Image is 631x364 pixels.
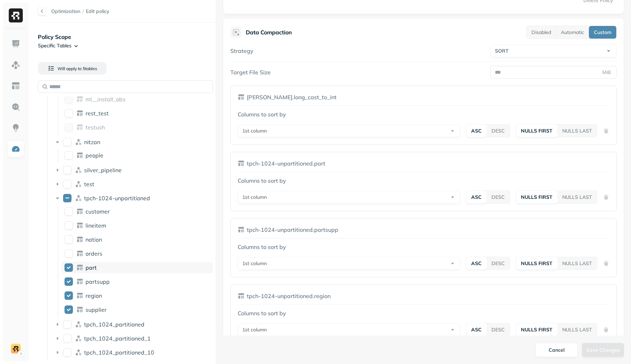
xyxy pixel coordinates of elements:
[65,291,73,300] button: region
[86,264,97,271] p: part
[51,164,213,176] div: silver_pipelinesilver_pipeline
[51,193,213,204] div: tpch-1024-unpartitionedtpch-1024-unpartitioned
[11,102,20,112] img: Query Explorer
[62,150,213,161] div: peoplepeople
[466,323,487,336] button: ASC
[466,124,487,137] button: ASC
[62,262,213,273] div: partpart
[63,138,72,146] button: nitzan
[51,8,109,15] nav: breadcrumb
[63,194,72,202] button: tpch-1024-unpartitioned
[86,152,103,159] p: people
[11,81,20,90] img: Asset Explorer
[65,109,73,117] button: rest_test
[86,208,110,215] p: customer
[65,95,73,103] button: ml__install_obs
[247,225,338,234] p: tpch-1024-unpartitioned.partsupp
[51,333,213,344] div: tpch_1024_partitioned_1tpch_1024_partitioned_1
[556,26,589,39] button: Automatic
[238,323,460,336] button: 1st column
[65,123,73,132] button: testush
[65,263,73,272] button: part
[84,167,122,174] p: silver_pipeline
[62,220,213,231] div: lineitemlineitem
[62,206,213,217] div: customercustomer
[63,320,72,329] button: tpch_1024_partitioned
[86,250,102,257] p: orders
[557,191,597,203] button: NULLS LAST
[246,28,292,36] p: Data Compaction
[84,349,154,356] p: tpch_1024_partitioned_10
[65,207,73,216] button: customer
[238,243,609,251] p: Columns to sort by
[86,306,107,313] p: supplier
[238,124,460,137] button: 1st column
[84,139,100,146] p: nitzan
[62,304,213,315] div: suppliersupplier
[63,334,72,343] button: tpch_1024_partitioned_1
[86,292,102,299] p: region
[247,159,325,168] p: tpch-1024-unpartitioned.part
[516,124,557,137] button: NULLS FIRST
[62,108,213,119] div: rest_testrest_test
[38,62,107,75] button: Will apply to 5tables
[51,178,213,190] div: testtest
[238,191,460,203] button: 1st column
[86,96,125,103] p: ml__install_obs
[238,309,609,317] p: Columns to sort by
[86,278,110,285] p: partsupp
[82,8,84,15] p: /
[86,124,105,131] p: testush
[247,93,337,101] p: [PERSON_NAME].long_cast_to_int
[51,8,80,14] a: Optimization
[557,323,597,336] button: NULLS LAST
[9,8,23,22] img: Ryft
[487,124,510,137] button: DESC
[536,343,578,357] button: Cancel
[86,222,106,229] p: lineitem
[86,236,102,243] p: nation
[84,195,150,202] p: tpch-1024-unpartitioned
[65,305,73,314] button: supplier
[466,191,487,203] button: ASC
[238,257,460,270] button: 1st column
[62,276,213,287] div: partsupppartsupp
[84,321,144,328] p: tpch_1024_partitioned
[247,292,331,300] p: tpch-1024-unpartitioned.region
[62,248,213,259] div: ordersorders
[11,39,20,48] img: Dashboard
[589,26,616,39] button: Custom
[65,151,73,160] button: people
[65,277,73,286] button: partsupp
[516,191,557,203] button: NULLS FIRST
[11,344,21,353] img: demo
[51,347,213,358] div: tpch_1024_partitioned_10tpch_1024_partitioned_10
[487,323,510,336] button: DESC
[527,26,556,39] button: Disabled
[63,180,72,188] button: test
[38,42,72,49] p: Specific Tables
[516,323,557,336] button: NULLS FIRST
[238,176,609,185] p: Columns to sort by
[63,348,72,357] button: tpch_1024_partitioned_10
[62,122,213,133] div: testushtestush
[487,257,510,270] button: DESC
[62,94,213,105] div: ml__install_obsml__install_obs
[86,110,109,117] p: rest_test
[84,335,151,342] p: tpch_1024_partitioned_1
[51,319,213,330] div: tpch_1024_partitionedtpch_1024_partitioned
[11,144,20,154] img: Optimization
[65,221,73,230] button: lineitem
[11,60,20,69] img: Assets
